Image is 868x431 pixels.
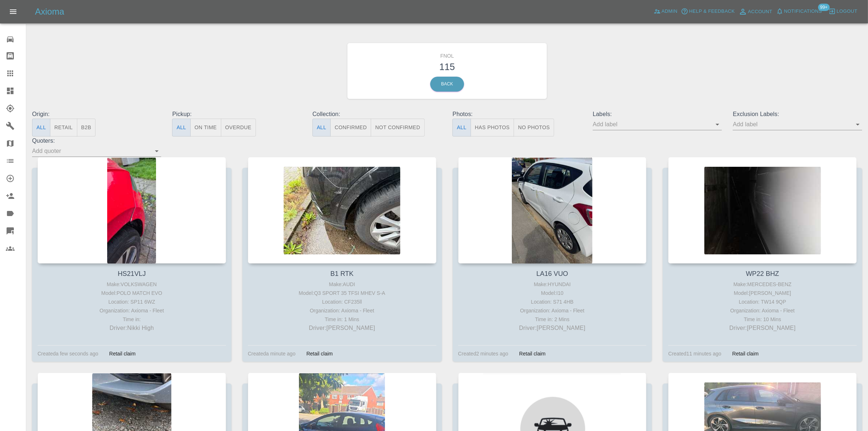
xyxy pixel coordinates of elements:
h5: Axioma [35,6,64,18]
button: All [172,119,190,136]
span: Account [748,8,772,16]
div: Retail claim [727,349,764,358]
input: Add label [593,119,711,130]
div: Model: Q3 SPORT 35 TFSI MHEV S-A [250,289,435,297]
div: Location: TW14 9QP [670,297,855,306]
button: B2B [77,119,96,136]
a: Admin [652,6,680,17]
button: All [312,119,331,136]
a: HS21VLJ [118,270,146,277]
button: Open drawer [4,3,22,20]
p: Driver: Nikki High [39,324,224,332]
div: Model: POLO MATCH EVO [39,289,224,297]
p: Origin: [32,110,161,119]
p: Quoters: [32,136,161,145]
button: Logout [827,6,859,17]
span: 99+ [818,4,830,11]
button: On Time [190,119,221,136]
div: Model: [PERSON_NAME] [670,289,855,297]
p: Photos: [452,110,581,119]
div: Organization: Axioma - Fleet [460,306,645,315]
input: Add label [733,119,851,130]
button: Confirmed [330,119,371,136]
button: Open [152,146,162,156]
div: Retail claim [104,349,141,358]
div: Created 2 minutes ago [458,349,509,358]
a: Account [737,6,774,18]
div: Make: AUDI [250,280,435,289]
div: Location: CF235ll [250,297,435,306]
div: Created a few seconds ago [38,349,98,358]
div: Location: S71 4HB [460,297,645,306]
div: Retail claim [301,349,338,358]
div: Organization: Axioma - Fleet [250,306,435,315]
p: Pickup: [172,110,301,119]
div: Time in: 10 Mins [670,315,855,324]
span: Notifications [784,7,822,16]
input: Add quoter [32,145,150,157]
div: Created 11 minutes ago [668,349,721,358]
h6: FNOL [353,49,541,60]
button: All [32,119,50,136]
button: Not Confirmed [371,119,424,136]
p: Driver: [PERSON_NAME] [250,324,435,332]
button: Retail [50,119,77,136]
p: Driver: [PERSON_NAME] [460,324,645,332]
h3: 115 [353,60,541,74]
button: Notifications [774,6,824,17]
button: Open [853,119,863,130]
span: Admin [662,7,678,16]
div: Location: SP11 6WZ [39,297,224,306]
div: Organization: Axioma - Fleet [670,306,855,315]
div: Time in: 1 Mins [250,315,435,324]
div: Make: MERCEDES-BENZ [670,280,855,289]
button: No Photos [514,119,554,136]
div: Model: I10 [460,289,645,297]
button: Has Photos [471,119,514,136]
p: Collection: [312,110,441,119]
a: WP22 BHZ [746,270,779,277]
div: Retail claim [514,349,551,358]
a: LA16 VUO [536,270,568,277]
button: Overdue [221,119,256,136]
span: Help & Feedback [689,7,735,16]
p: Driver: [PERSON_NAME] [670,324,855,332]
button: Help & Feedback [679,6,736,17]
p: Exclusion Labels: [733,110,862,119]
p: Labels: [593,110,722,119]
a: Back [430,77,464,92]
span: Logout [837,7,857,16]
div: Make: HYUNDAI [460,280,645,289]
a: B1 RTK [330,270,353,277]
button: All [452,119,471,136]
div: Organization: Axioma - Fleet [39,306,224,315]
div: Time in: 2 Mins [460,315,645,324]
div: Time in: [39,315,224,324]
button: Open [712,119,723,130]
div: Make: VOLKSWAGEN [39,280,224,289]
div: Created a minute ago [248,349,296,358]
